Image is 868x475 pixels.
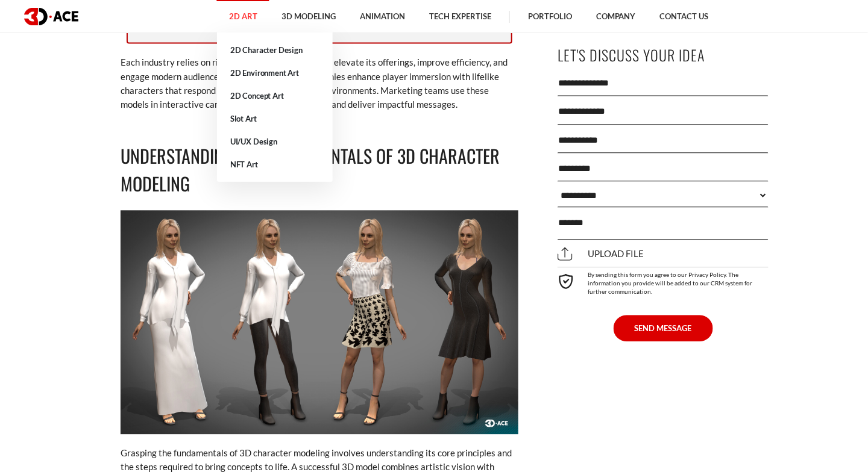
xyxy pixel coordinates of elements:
[217,84,333,107] a: 2D Concept Art
[217,130,333,153] a: UI/UX Design
[121,142,518,199] h2: Understanding the Fundamentals of 3D Character Modeling
[614,315,713,341] button: SEND MESSAGE
[217,39,333,61] a: 2D Character Design
[217,153,333,176] a: NFT Art
[558,42,769,69] p: Let's Discuss Your Idea
[217,61,333,84] a: 2D Environment Art
[121,210,518,433] img: character 3D modeling
[217,107,333,130] a: Slot Art
[121,55,518,112] p: Each industry relies on rigged 3D character models to elevate its offerings, improve efficiency, ...
[558,267,769,296] div: By sending this form you agree to our Privacy Policy. The information you provide will be added t...
[24,8,78,25] img: logo dark
[558,249,644,259] span: Upload file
